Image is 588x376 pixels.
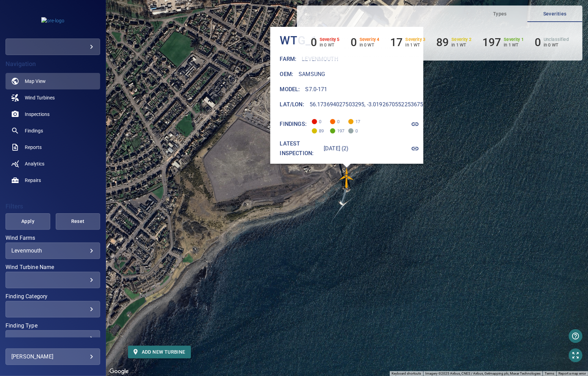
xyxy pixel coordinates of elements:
a: Open this area in Google Maps (opens a new window) [108,367,130,376]
span: Repairs [25,177,41,184]
label: Wind Turbine Name [6,265,100,270]
span: 17 [349,115,360,124]
h6: 89 [436,36,449,49]
h4: Navigation [6,61,100,67]
span: Findings [25,127,43,134]
a: repairs noActive [6,172,100,189]
div: ore [6,39,100,55]
li: Severity 2 [436,36,471,49]
h6: Findings: [280,119,307,129]
span: Imagery ©2025 Airbus, CNES / Airbus, Getmapping plc, Maxar Technologies [425,372,541,375]
h6: 0 [311,36,317,49]
h6: Severity 2 [452,37,472,42]
p: in 0 WT [360,42,379,47]
span: Add new turbine [133,348,185,356]
button: Add new turbine [128,346,191,358]
span: Types [477,10,523,18]
li: Severity 1 [482,36,524,49]
h6: Lat/Lon : [280,100,304,109]
li: Severity 4 [351,36,379,49]
div: Wind Farms [6,243,100,259]
span: 0 [312,115,323,124]
label: Wind Farms [6,235,100,241]
button: Keyboard shortcuts [392,371,421,376]
h6: Severity 3 [406,37,426,42]
label: Finding Category [6,294,100,299]
h6: Severity 5 [320,37,340,42]
label: Finding Type [6,323,100,329]
button: Apply [6,213,50,230]
p: in 1 WT [406,42,426,47]
h6: 0 [535,36,541,49]
h6: 56.173694027503295, -3.0192670552253675 [310,100,424,109]
span: 197 [330,124,341,133]
span: Severity 3 [349,119,354,124]
span: 0 [330,115,341,124]
span: Map View [25,78,46,85]
span: 89 [312,124,323,133]
a: analytics noActive [6,155,100,172]
h6: Severity 1 [504,37,524,42]
p: in 1 WT [452,42,472,47]
span: Severity 5 [312,119,317,124]
span: Wind Turbines [25,94,55,101]
a: findings noActive [6,122,100,139]
a: windturbines noActive [6,89,100,106]
h6: Unclassified [544,37,569,42]
li: Severity Unclassified [535,36,569,49]
button: Reset [56,213,100,230]
a: inspections noActive [6,106,100,122]
img: ore-logo [41,17,64,24]
img: Google [108,367,130,376]
span: Apply [14,217,41,226]
h4: WTG_1 [280,33,318,48]
h6: 197 [482,36,501,49]
img: windFarmIconCat3.svg [336,168,357,188]
p: in 1 WT [504,42,524,47]
h4: Filters [6,203,100,210]
h6: Oem : [280,69,293,79]
h6: 17 [390,36,403,49]
a: Terms (opens in new tab) [545,372,554,375]
h6: Latest inspection: [280,139,319,158]
h6: Samsung [299,69,325,79]
span: Severities [532,10,578,18]
span: Analytics [25,160,44,167]
span: 0 [349,124,360,133]
h6: 0 [351,36,357,49]
h6: Model : [280,85,300,94]
h6: Severity 4 [360,37,379,42]
a: map active [6,73,100,89]
a: reports noActive [6,139,100,155]
span: Reset [64,217,92,226]
span: Severity 1 [330,128,335,133]
div: [PERSON_NAME] [11,351,94,362]
h6: Farm : [280,54,297,64]
div: Finding Type [6,330,100,347]
h6: Levenmouth [302,54,339,64]
span: Severity Unclassified [349,128,354,133]
a: Report a map error [558,372,586,375]
div: Levenmouth [11,247,94,254]
h6: [DATE] (2) [324,144,349,153]
span: Severity 4 [330,119,335,124]
gmp-advanced-marker: WTG_1 [336,168,357,188]
span: Reports [25,144,42,151]
p: in 0 WT [544,42,569,47]
div: Finding Category [6,301,100,318]
div: Wind Turbine Name [6,272,100,288]
h6: S7.0-171 [306,85,328,94]
span: Inspections [25,111,50,118]
span: Severity 2 [312,128,317,133]
p: in 0 WT [320,42,340,47]
li: Severity 5 [311,36,340,49]
li: Severity 3 [390,36,425,49]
